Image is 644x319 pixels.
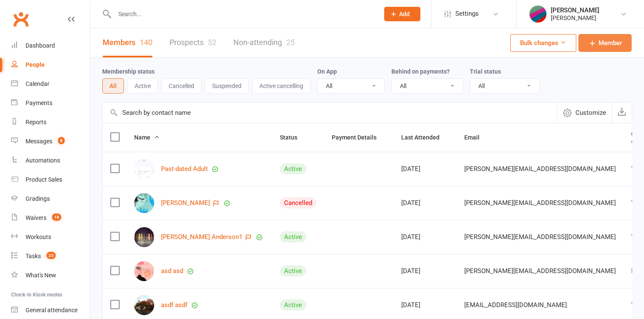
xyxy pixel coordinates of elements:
[464,229,616,245] span: [PERSON_NAME][EMAIL_ADDRESS][DOMAIN_NAME]
[161,165,208,173] a: Past-dated Adult
[102,68,155,75] label: Membership status
[455,4,479,23] span: Settings
[161,302,187,309] a: asdf asdf
[631,234,642,241] div: Yes
[205,78,249,94] button: Suspended
[140,38,152,47] div: 140
[46,252,56,259] span: 23
[11,74,90,94] a: Calendar
[26,157,60,164] div: Automations
[401,199,449,207] div: [DATE]
[134,159,154,179] img: Past-dated
[26,176,62,183] div: Product Sales
[208,38,216,47] div: 52
[134,261,154,281] img: asd
[631,165,642,173] div: Yes
[598,38,622,48] span: Member
[464,263,616,279] span: [PERSON_NAME][EMAIL_ADDRESS][DOMAIN_NAME]
[464,195,616,211] span: [PERSON_NAME][EMAIL_ADDRESS][DOMAIN_NAME]
[401,268,449,275] div: [DATE]
[11,55,90,74] a: People
[26,61,45,68] div: People
[26,234,51,240] div: Workouts
[26,253,41,259] div: Tasks
[464,297,567,313] span: [EMAIL_ADDRESS][DOMAIN_NAME]
[401,134,449,141] span: Last Attended
[317,68,337,75] label: On App
[631,302,642,309] div: Yes
[464,161,616,177] span: [PERSON_NAME][EMAIL_ADDRESS][DOMAIN_NAME]
[11,36,90,55] a: Dashboard
[575,108,606,118] span: Customize
[286,38,295,47] div: 25
[401,132,449,142] button: Last Attended
[26,195,50,202] div: Gradings
[161,199,210,207] a: [PERSON_NAME]
[464,132,489,142] button: Email
[103,103,557,123] input: Search by contact name
[112,8,373,20] input: Search...
[11,94,90,113] a: Payments
[26,80,49,87] div: Calendar
[280,134,307,141] span: Status
[529,6,546,23] img: thumb_image1651469884.png
[26,138,52,145] div: Messages
[11,170,90,189] a: Product Sales
[401,165,449,173] div: [DATE]
[11,228,90,247] a: Workouts
[631,199,642,207] div: Yes
[578,34,632,52] a: Member
[26,119,46,125] div: Reports
[470,68,501,75] label: Trial status
[631,268,642,275] div: No
[280,299,306,310] div: Active
[127,78,158,94] button: Active
[280,197,316,208] div: Cancelled
[103,28,152,57] a: Members140
[26,214,46,221] div: Waivers
[332,132,386,142] button: Payment Details
[551,6,599,14] div: [PERSON_NAME]
[399,11,410,17] span: Add
[52,214,61,221] span: 18
[384,7,420,21] button: Add
[134,295,154,315] img: asdf
[510,34,576,52] button: Bulk changes
[11,247,90,266] a: Tasks 23
[332,134,386,141] span: Payment Details
[280,265,306,276] div: Active
[11,208,90,228] a: Waivers 18
[134,134,160,141] span: Name
[11,266,90,285] a: What's New
[161,78,201,94] button: Cancelled
[161,234,242,241] a: [PERSON_NAME] Anderson1
[26,42,55,49] div: Dashboard
[102,78,124,94] button: All
[557,103,612,123] button: Customize
[280,231,306,242] div: Active
[464,134,489,141] span: Email
[134,132,160,142] button: Name
[161,268,183,275] a: asd asd
[252,78,310,94] button: Active cancelling
[26,272,56,279] div: What's New
[280,132,307,142] button: Status
[11,151,90,170] a: Automations
[26,100,52,106] div: Payments
[11,189,90,208] a: Gradings
[134,227,154,247] img: Karen
[391,68,450,75] label: Behind on payments?
[401,234,449,241] div: [DATE]
[11,113,90,132] a: Reports
[10,9,32,30] a: Clubworx
[401,302,449,309] div: [DATE]
[26,307,78,313] div: General attendance
[170,28,216,57] a: Prospects52
[58,137,65,144] span: 8
[280,163,306,174] div: Active
[11,132,90,151] a: Messages 8
[134,193,154,213] img: Karen
[233,28,295,57] a: Non-attending25
[551,14,599,22] div: [PERSON_NAME]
